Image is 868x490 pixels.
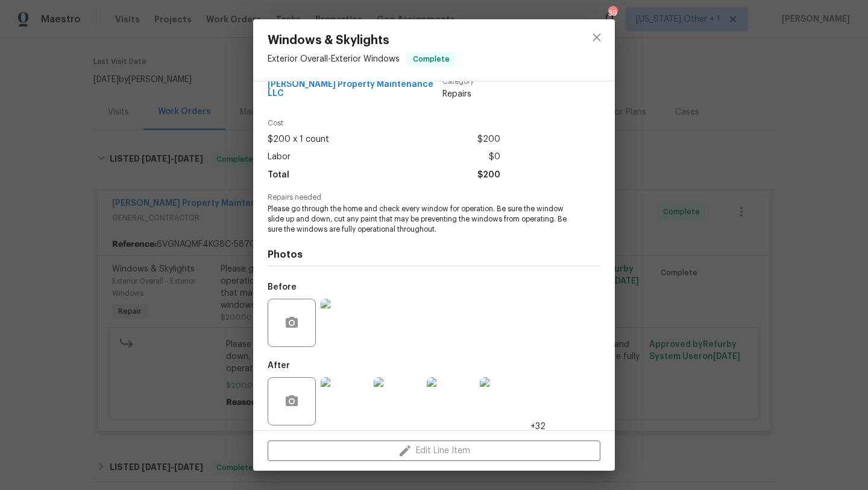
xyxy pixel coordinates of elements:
span: Total [268,167,289,184]
span: Repairs needed [268,194,600,202]
span: Repairs [442,88,501,100]
span: Exterior Overall - Exterior Windows [268,55,400,63]
span: $0 [489,148,500,166]
span: $200 [477,167,500,184]
button: close [582,23,611,52]
span: $200 x 1 count [268,131,329,148]
span: $200 [477,131,500,148]
span: Complete [408,53,454,65]
span: Please go through the home and check every window for operation. Be sure the window slide up and ... [268,204,567,234]
div: 39 [608,7,617,19]
h4: Photos [268,249,600,261]
span: Labor [268,148,291,166]
span: [PERSON_NAME] Property Maintenance LLC [268,80,442,98]
span: +32 [530,421,546,433]
span: Windows & Skylights [268,34,456,47]
h5: After [268,361,290,370]
h5: Before [268,283,297,291]
span: Cost [268,119,500,127]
